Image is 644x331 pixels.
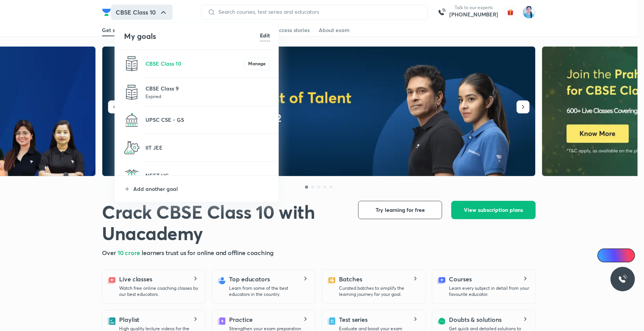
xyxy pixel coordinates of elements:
p: Add another goal [133,185,270,193]
p: UPSC CSE - GS [145,116,270,124]
h6: Edit [260,31,270,39]
img: UPSC CSE - GS [124,112,139,128]
p: Expired [145,92,270,100]
p: IIT JEE [145,144,270,152]
h4: My goals [124,31,260,42]
img: CBSE Class 10 [124,56,139,71]
p: NEET UG [145,171,270,179]
p: CBSE Class 10 [145,60,244,68]
button: Manage [244,58,270,70]
img: IIT JEE [124,140,139,155]
img: NEET UG [124,168,139,183]
p: CBSE Class 9 [145,84,270,92]
img: CBSE Class 9 [124,85,139,100]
